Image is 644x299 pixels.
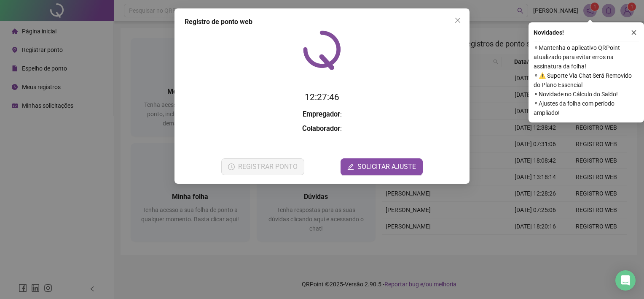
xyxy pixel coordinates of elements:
button: Close [451,14,464,27]
span: ⚬ Novidade no Cálculo do Saldo! [534,90,639,99]
span: ⚬ ⚠️ Suporte Via Chat Será Removido do Plano Essencial [534,71,639,90]
time: 12:27:46 [305,92,339,102]
button: REGISTRAR PONTO [221,158,304,175]
span: edit [347,163,354,170]
span: Novidades ! [534,28,564,37]
span: ⚬ Mantenha o aplicativo QRPoint atualizado para evitar erros na assinatura da folha! [534,43,639,71]
h3: : [185,109,459,120]
strong: Colaborador [302,125,340,133]
span: close [454,17,461,24]
div: Open Intercom Messenger [615,270,636,291]
h3: : [185,123,459,134]
div: Registro de ponto web [185,17,459,27]
span: ⚬ Ajustes da folha com período ampliado! [534,99,639,117]
button: editSOLICITAR AJUSTE [341,158,423,175]
span: SOLICITAR AJUSTE [357,162,416,172]
span: close [631,30,637,35]
img: QRPoint [303,30,341,70]
strong: Empregador [303,110,340,118]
